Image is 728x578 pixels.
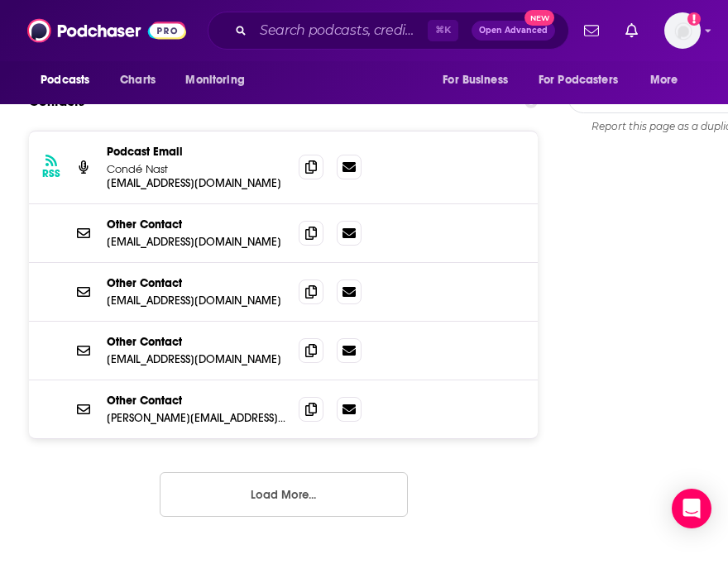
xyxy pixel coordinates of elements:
span: More [650,69,678,92]
div: Open Intercom Messenger [672,489,711,528]
input: Search podcasts, credits, & more... [253,17,428,44]
p: Other Contact [107,394,285,408]
span: Logged in as VHannley [664,12,701,49]
h3: RSS [42,167,60,180]
p: Other Contact [107,335,285,349]
a: Charts [109,64,165,96]
span: Open Advanced [479,26,548,35]
a: Show notifications dropdown [619,17,644,45]
button: Show profile menu [664,12,701,49]
div: Search podcasts, credits, & more... [208,12,569,50]
button: open menu [29,64,111,96]
p: [EMAIL_ADDRESS][DOMAIN_NAME] [107,294,285,308]
span: For Business [443,69,508,92]
button: Load More... [160,472,408,517]
p: [EMAIL_ADDRESS][DOMAIN_NAME] [107,352,285,366]
button: open menu [431,64,529,96]
p: Other Contact [107,276,285,290]
p: [EMAIL_ADDRESS][DOMAIN_NAME] [107,176,285,190]
button: Open AdvancedNew [472,21,555,41]
span: For Podcasters [539,69,618,92]
span: ⌘ K [428,20,458,41]
button: open menu [174,64,266,96]
span: Podcasts [41,69,89,92]
img: Podchaser - Follow, Share and Rate Podcasts [27,15,186,46]
p: Other Contact [107,217,285,232]
span: Charts [120,69,156,92]
p: [PERSON_NAME][EMAIL_ADDRESS][DOMAIN_NAME] [107,411,285,425]
button: open menu [528,64,642,96]
span: New [524,10,554,26]
svg: Add a profile image [687,12,701,26]
p: [EMAIL_ADDRESS][DOMAIN_NAME] [107,235,285,249]
span: Monitoring [185,69,244,92]
p: Podcast Email [107,145,285,159]
p: Condé Nast [107,162,285,176]
button: open menu [639,64,699,96]
img: User Profile [664,12,701,49]
a: Show notifications dropdown [577,17,606,45]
